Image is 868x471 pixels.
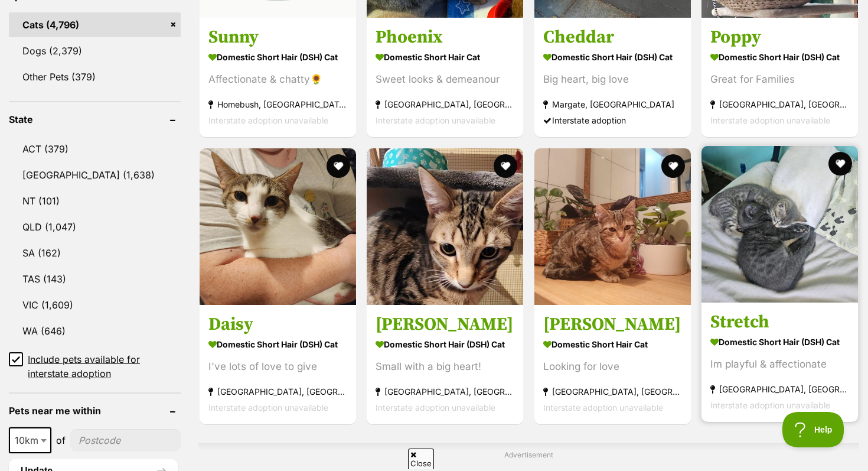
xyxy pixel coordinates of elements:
a: Dogs (2,379) [9,38,181,63]
a: [GEOGRAPHIC_DATA] (1,638) [9,163,181,187]
div: Big heart, big love [543,72,682,87]
strong: Domestic Short Hair (DSH) Cat [710,48,849,66]
iframe: Help Scout Beacon - Open [782,412,844,447]
a: Daisy Domestic Short Hair (DSH) Cat I've lots of love to give [GEOGRAPHIC_DATA], [GEOGRAPHIC_DATA... [200,304,356,424]
strong: Domestic Short Hair (DSH) Cat [208,336,347,353]
a: VIC (1,609) [9,293,181,317]
strong: [GEOGRAPHIC_DATA], [GEOGRAPHIC_DATA] [376,384,514,399]
strong: Homebush, [GEOGRAPHIC_DATA] [208,96,347,112]
div: Looking for love [543,359,682,375]
button: favourite [494,154,517,178]
span: Close [408,449,434,469]
a: NT (101) [9,189,181,213]
a: TAS (143) [9,267,181,291]
a: Sunny Domestic Short Hair (DSH) Cat Affectionate & chatty🌻 Homebush, [GEOGRAPHIC_DATA] Interstate... [200,17,356,137]
strong: Domestic Short Hair Cat [376,48,514,66]
div: I've lots of love to give [208,359,347,375]
span: of [56,433,66,447]
h3: Daisy [208,313,347,336]
div: Affectionate & chatty🌻 [208,72,347,87]
h3: Phoenix [376,26,514,48]
strong: [GEOGRAPHIC_DATA], [GEOGRAPHIC_DATA] [710,96,849,112]
h3: [PERSON_NAME] [543,313,682,336]
header: State [9,114,181,125]
h3: [PERSON_NAME] [376,313,514,336]
img: Monty - Domestic Short Hair (DSH) Cat [367,148,523,305]
button: favourite [828,152,852,176]
a: ACT (379) [9,137,181,161]
h3: Poppy [710,26,849,48]
button: favourite [661,154,684,178]
a: Cheddar Domestic Short Hair (DSH) Cat Big heart, big love Margate, [GEOGRAPHIC_DATA] Interstate a... [534,17,691,137]
h3: Sunny [208,26,347,48]
div: Great for Families [710,72,849,87]
a: WA (646) [9,319,181,343]
span: Interstate adoption unavailable [710,400,830,410]
a: Stretch Domestic Short Hair (DSH) Cat Im playful & affectionate [GEOGRAPHIC_DATA], [GEOGRAPHIC_DA... [701,302,858,422]
span: Include pets available for interstate adoption [28,352,181,381]
a: Cats (4,796) [9,12,181,37]
strong: [GEOGRAPHIC_DATA], [GEOGRAPHIC_DATA] [376,96,514,112]
div: Small with a big heart! [376,359,514,375]
strong: Domestic Short Hair Cat [543,336,682,353]
h3: Cheddar [543,26,682,48]
button: favourite [326,154,350,178]
a: [PERSON_NAME] Domestic Short Hair Cat Looking for love [GEOGRAPHIC_DATA], [GEOGRAPHIC_DATA] Inter... [534,304,691,424]
strong: [GEOGRAPHIC_DATA], [GEOGRAPHIC_DATA] [543,384,682,399]
strong: Margate, [GEOGRAPHIC_DATA] [543,96,682,112]
strong: Domestic Short Hair (DSH) Cat [376,336,514,353]
div: Im playful & affectionate [710,356,849,372]
span: 10km [9,427,51,453]
img: Stretch - Domestic Short Hair (DSH) Cat [701,146,858,303]
span: Interstate adoption unavailable [208,402,328,412]
strong: Domestic Short Hair (DSH) Cat [710,333,849,350]
a: SA (162) [9,241,181,265]
a: Phoenix Domestic Short Hair Cat Sweet looks & demeanour [GEOGRAPHIC_DATA], [GEOGRAPHIC_DATA] Inte... [367,17,523,137]
span: Interstate adoption unavailable [376,402,495,412]
span: 10km [10,432,50,449]
a: Other Pets (379) [9,64,181,89]
h3: Stretch [710,311,849,333]
strong: Domestic Short Hair (DSH) Cat [208,48,347,66]
a: Include pets available for interstate adoption [9,352,181,381]
a: Poppy Domestic Short Hair (DSH) Cat Great for Families [GEOGRAPHIC_DATA], [GEOGRAPHIC_DATA] Inter... [701,17,858,137]
a: QLD (1,047) [9,215,181,239]
span: Interstate adoption unavailable [710,115,830,125]
span: Interstate adoption unavailable [543,402,663,412]
strong: [GEOGRAPHIC_DATA], [GEOGRAPHIC_DATA] [208,384,347,399]
div: Interstate adoption [543,112,682,128]
strong: [GEOGRAPHIC_DATA], [GEOGRAPHIC_DATA] [710,381,849,397]
header: Pets near me within [9,405,181,416]
div: Sweet looks & demeanour [376,72,514,87]
img: Daisy - Domestic Short Hair (DSH) Cat [200,148,356,305]
img: Sabrina - Domestic Short Hair Cat [534,148,691,305]
input: postcode [70,429,181,451]
a: [PERSON_NAME] Domestic Short Hair (DSH) Cat Small with a big heart! [GEOGRAPHIC_DATA], [GEOGRAPHI... [367,304,523,424]
span: Interstate adoption unavailable [208,115,328,125]
span: Interstate adoption unavailable [376,115,495,125]
strong: Domestic Short Hair (DSH) Cat [543,48,682,66]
